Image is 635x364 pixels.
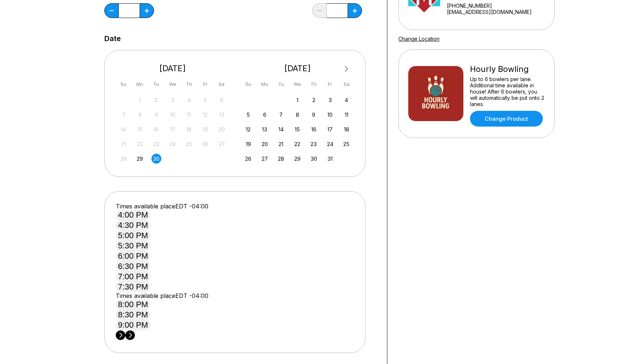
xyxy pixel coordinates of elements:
[260,139,270,149] div: Choose Monday, October 20th, 2025
[119,110,129,120] div: Not available Sunday, September 7th, 2025
[119,124,129,134] div: Not available Sunday, September 14th, 2025
[168,110,177,120] div: Not available Wednesday, September 10th, 2025
[116,272,150,282] button: 7:00 PM
[309,95,319,105] div: Choose Thursday, October 2nd, 2025
[175,203,208,210] span: EDT -04:00
[184,124,194,134] div: Not available Thursday, September 18th, 2025
[309,139,319,149] div: Choose Thursday, October 23rd, 2025
[116,282,150,292] button: 7:30 PM
[151,79,161,89] div: Tu
[260,79,270,89] div: Mo
[325,110,335,120] div: Choose Friday, October 10th, 2025
[116,261,150,272] button: 6:30 PM
[116,210,150,220] button: 4:00 PM
[116,310,150,320] button: 8:30 PM
[243,124,253,134] div: Choose Sunday, October 12th, 2025
[293,154,302,164] div: Choose Wednesday, October 29th, 2025
[276,139,286,149] div: Choose Tuesday, October 21st, 2025
[325,79,335,89] div: Fr
[293,79,302,89] div: We
[309,79,319,89] div: Th
[200,79,210,89] div: Fr
[168,95,177,105] div: Not available Wednesday, September 3rd, 2025
[200,124,210,134] div: Not available Friday, September 19th, 2025
[243,110,253,120] div: Choose Sunday, October 5th, 2025
[135,79,145,89] div: Mo
[168,79,177,89] div: We
[116,220,150,230] button: 4:30 PM
[470,76,545,107] div: Up to 6 bowlers per lane. Additional time available in house! After 6 bowlers, you will automatic...
[341,110,351,120] div: Choose Saturday, October 11th, 2025
[243,79,253,89] div: Su
[325,154,335,164] div: Choose Friday, October 31st, 2025
[341,124,351,134] div: Choose Saturday, October 18th, 2025
[116,251,150,261] button: 6:00 PM
[116,241,150,251] button: 5:30 PM
[309,110,319,120] div: Choose Thursday, October 9th, 2025
[200,110,210,120] div: Not available Friday, September 12th, 2025
[184,139,194,149] div: Not available Thursday, September 25th, 2025
[243,154,253,164] div: Choose Sunday, October 26th, 2025
[116,292,175,299] span: Times available place
[293,95,302,105] div: Choose Wednesday, October 1st, 2025
[241,63,355,73] div: [DATE]
[168,139,177,149] div: Not available Wednesday, September 24th, 2025
[276,154,286,164] div: Choose Tuesday, October 28th, 2025
[116,63,230,73] div: [DATE]
[260,110,270,120] div: Choose Monday, October 6th, 2025
[151,124,161,134] div: Not available Tuesday, September 16th, 2025
[447,9,551,15] a: [EMAIL_ADDRESS][DOMAIN_NAME]
[135,124,145,134] div: Not available Monday, September 15th, 2025
[135,139,145,149] div: Not available Monday, September 22nd, 2025
[217,139,227,149] div: Not available Saturday, September 27th, 2025
[184,95,194,105] div: Not available Thursday, September 4th, 2025
[135,154,145,164] div: Choose Monday, September 29th, 2025
[116,230,150,241] button: 5:00 PM
[341,79,351,89] div: Sa
[260,124,270,134] div: Choose Monday, October 13th, 2025
[341,95,351,105] div: Choose Saturday, October 4th, 2025
[276,110,286,120] div: Choose Tuesday, October 7th, 2025
[243,139,253,149] div: Choose Sunday, October 19th, 2025
[325,95,335,105] div: Choose Friday, October 3rd, 2025
[151,154,161,164] div: Choose Tuesday, September 30th, 2025
[260,154,270,164] div: Choose Monday, October 27th, 2025
[217,124,227,134] div: Not available Saturday, September 20th, 2025
[293,124,302,134] div: Choose Wednesday, October 15th, 2025
[135,95,145,105] div: Not available Monday, September 1st, 2025
[151,95,161,105] div: Not available Tuesday, September 2nd, 2025
[243,94,353,164] div: month 2025-10
[408,66,463,121] img: Hourly Bowling
[119,79,129,89] div: Su
[341,63,352,75] button: Next Month
[116,299,150,310] button: 8:00 PM
[135,110,145,120] div: Not available Monday, September 8th, 2025
[151,110,161,120] div: Not available Tuesday, September 9th, 2025
[470,64,545,74] div: Hourly Bowling
[168,124,177,134] div: Not available Wednesday, September 17th, 2025
[325,139,335,149] div: Choose Friday, October 24th, 2025
[200,139,210,149] div: Not available Friday, September 26th, 2025
[470,111,543,127] a: Change Product
[309,154,319,164] div: Choose Thursday, October 30th, 2025
[217,79,227,89] div: Sa
[200,95,210,105] div: Not available Friday, September 5th, 2025
[341,139,351,149] div: Choose Saturday, October 25th, 2025
[217,95,227,105] div: Not available Saturday, September 6th, 2025
[118,94,228,164] div: month 2025-09
[184,79,194,89] div: Th
[398,36,440,42] a: Change Location
[104,34,121,43] label: Date
[293,139,302,149] div: Choose Wednesday, October 22nd, 2025
[119,154,129,164] div: Not available Sunday, September 28th, 2025
[116,320,150,330] button: 9:00 PM
[175,292,208,299] span: EDT -04:00
[184,110,194,120] div: Not available Thursday, September 11th, 2025
[116,203,175,210] span: Times available place
[293,110,302,120] div: Choose Wednesday, October 8th, 2025
[325,124,335,134] div: Choose Friday, October 17th, 2025
[151,139,161,149] div: Not available Tuesday, September 23rd, 2025
[217,110,227,120] div: Not available Saturday, September 13th, 2025
[447,3,551,9] div: [PHONE_NUMBER]
[309,124,319,134] div: Choose Thursday, October 16th, 2025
